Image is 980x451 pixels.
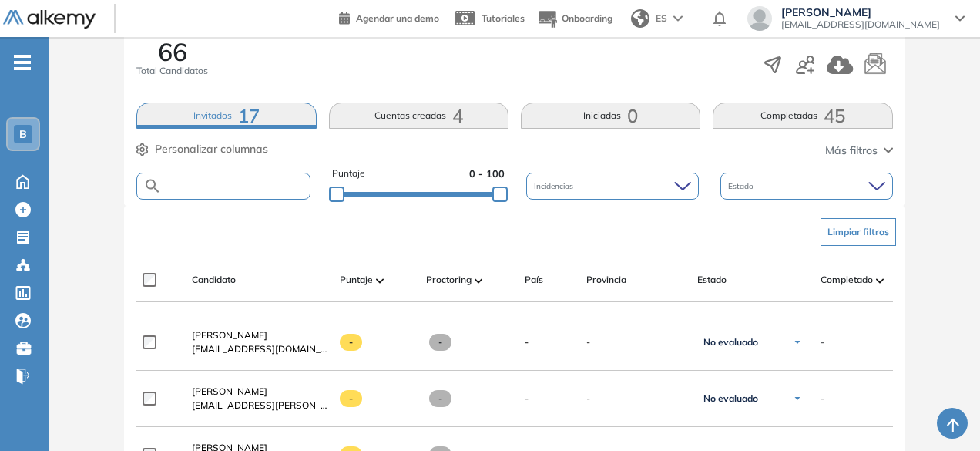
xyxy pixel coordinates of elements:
[136,64,208,78] span: Total Candidatos
[429,390,451,407] span: -
[525,273,543,287] span: País
[155,141,268,157] span: Personalizar columnas
[525,335,529,349] span: -
[713,103,892,129] button: Completadas45
[781,6,940,19] span: [PERSON_NAME]
[703,272,980,451] div: Widget de chat
[825,143,893,159] button: Más filtros
[825,143,878,159] span: Más filtros
[537,2,612,35] button: Onboarding
[586,273,626,287] span: Provincia
[332,167,365,181] span: Puntaje
[697,273,727,287] span: Estado
[673,15,683,22] img: arrow
[340,273,373,287] span: Puntaje
[136,141,268,157] button: Personalizar columnas
[521,103,700,129] button: Iniciadas0
[192,385,267,397] span: [PERSON_NAME]
[525,392,529,406] span: -
[376,278,384,283] img: [missing "en.ARROW_ALT" translation]
[526,173,699,200] div: Incidencias
[192,399,327,412] span: [EMAIL_ADDRESS][PERSON_NAME][DOMAIN_NAME]
[781,19,940,31] span: [EMAIL_ADDRESS][DOMAIN_NAME]
[429,334,451,351] span: -
[339,8,439,26] a: Agendar una demo
[143,177,162,196] img: SEARCH_ALT
[728,180,757,192] span: Estado
[631,9,649,28] img: world
[192,329,267,341] span: [PERSON_NAME]
[340,390,362,407] span: -
[192,273,236,287] span: Candidato
[158,39,187,64] span: 66
[821,218,896,246] button: Limpiar filtros
[482,12,525,24] span: Tutoriales
[356,12,439,24] span: Agendar una demo
[534,180,576,192] span: Incidencias
[329,103,508,129] button: Cuentas creadas4
[14,61,31,64] i: -
[192,328,327,342] a: [PERSON_NAME]
[703,272,980,451] iframe: Chat Widget
[192,342,327,356] span: [EMAIL_ADDRESS][DOMAIN_NAME]
[562,12,612,24] span: Onboarding
[475,278,482,283] img: [missing "en.ARROW_ALT" translation]
[656,12,667,25] span: ES
[3,10,96,29] img: Logo
[136,103,316,129] button: Invitados17
[19,128,27,140] span: B
[720,173,893,200] div: Estado
[426,273,472,287] span: Proctoring
[340,334,362,351] span: -
[469,167,505,181] span: 0 - 100
[192,385,327,399] a: [PERSON_NAME]
[586,392,685,406] span: -
[586,335,685,349] span: -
